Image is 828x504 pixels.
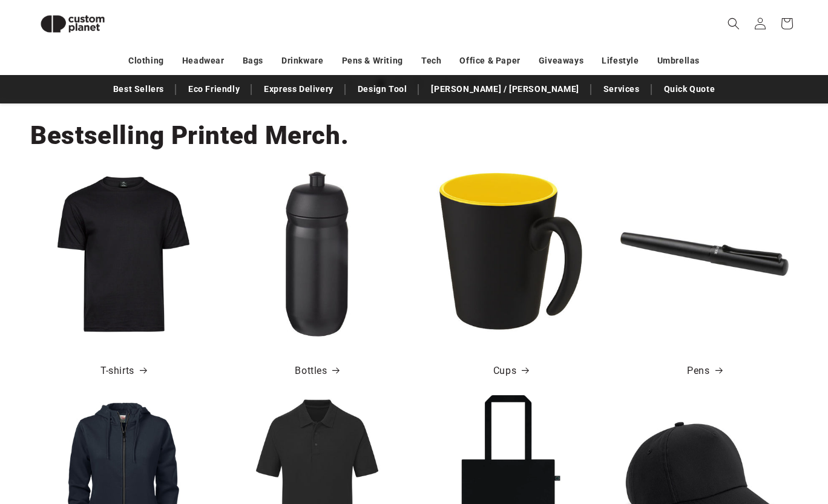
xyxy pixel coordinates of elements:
a: Eco Friendly [182,79,246,100]
a: Umbrellas [657,50,700,71]
a: Bottles [295,362,339,380]
a: Lifestyle [602,50,639,71]
summary: Search [720,10,747,37]
a: Clothing [128,50,164,71]
img: Men's Fashion Sof-Tee - Black [39,170,208,338]
a: [PERSON_NAME] / [PERSON_NAME] [425,79,585,100]
a: Cups [493,362,528,380]
a: Express Delivery [258,79,340,100]
a: Office & Paper [459,50,520,71]
a: Giveaways [539,50,583,71]
a: Tech [421,50,441,71]
a: Best Sellers [107,79,170,100]
a: Pens & Writing [342,50,403,71]
a: T-shirts [100,362,146,380]
img: HydroFlex™ 500 ml squeezy sport bottle [233,170,401,338]
iframe: Chat Widget [767,446,828,504]
a: Headwear [182,50,225,71]
a: Quick Quote [658,79,721,100]
a: Services [597,79,646,100]
img: Custom Planet [30,5,115,43]
a: Bags [243,50,263,71]
h2: Bestselling Printed Merch. [30,119,349,152]
a: Design Tool [352,79,413,100]
a: Drinkware [281,50,323,71]
img: Oli 360 ml ceramic mug with handle [427,170,595,338]
a: Pens [687,362,721,380]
